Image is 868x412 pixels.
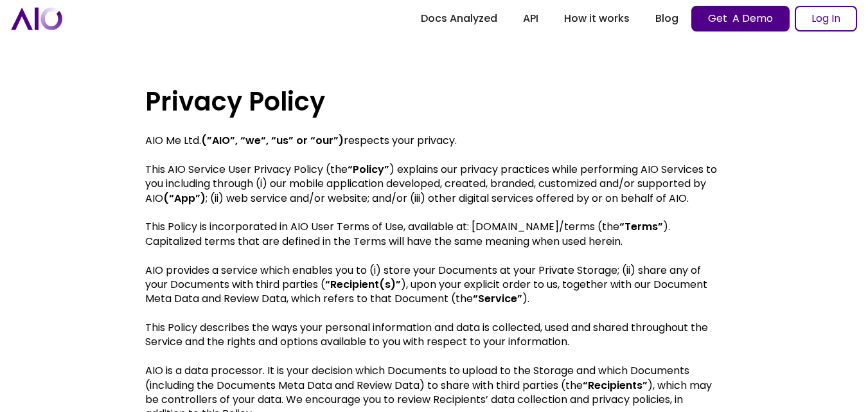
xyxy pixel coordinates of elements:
strong: “Recipient(s)” [325,277,401,292]
p: AIO provides a service which enables you to (i) store your Documents at your Private Storage; (ii... [145,249,723,307]
a: Docs Analyzed [408,7,510,30]
a: home [11,7,62,30]
h2: Privacy Policy [145,51,325,118]
strong: “Policy” [348,162,389,177]
a: Get A Demo [691,6,790,31]
p: This Policy is incorporated in AIO User Terms of Use, available at: [DOMAIN_NAME]/terms (the ). C... [145,206,723,249]
a: Log In [795,6,857,31]
a: How it works [551,7,642,30]
strong: “Service” [473,291,522,306]
p: This Policy describes the ways your personal information and data is collected, used and shared t... [145,307,723,350]
a: Blog [642,7,691,30]
strong: “Terms” [619,219,663,234]
a: API [510,7,551,30]
strong: (”AIO”, “we“, “us” or “our”) [201,133,344,148]
p: This AIO Service User Privacy Policy (the ) explains our privacy practices while performing AIO S... [145,148,723,206]
strong: (“App”) [163,191,206,206]
p: AIO Me Ltd. respects your privacy. [145,134,723,148]
strong: “Recipients” [583,378,648,393]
